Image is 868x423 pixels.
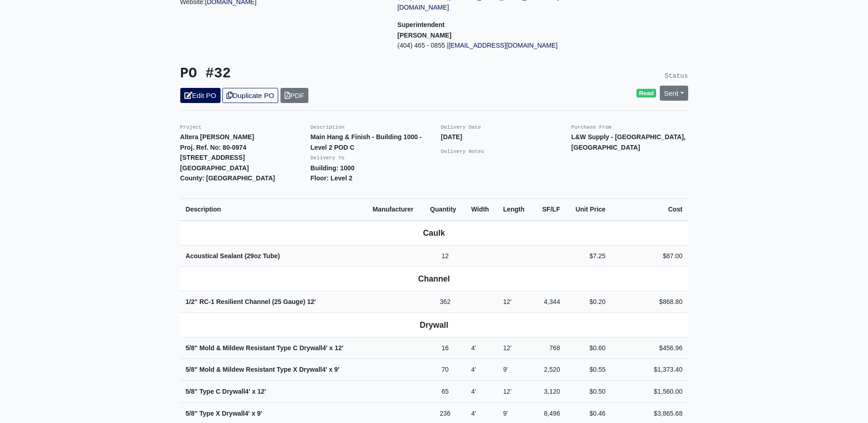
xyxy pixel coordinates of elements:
span: 9' [257,410,262,417]
small: Purchase From [571,125,612,130]
td: $0.60 [566,337,611,359]
a: Sent [660,86,688,101]
td: 16 [425,337,466,359]
td: 12 [425,245,466,267]
span: x [252,410,255,417]
span: 12' [503,344,511,352]
a: Edit PO [180,88,221,103]
th: Description [180,198,367,220]
span: 4' [323,344,328,352]
span: 12' [257,388,266,395]
span: 4' [471,388,476,395]
b: Caulk [423,228,445,238]
strong: Main Hang & Finish - Building 1000 - Level 2 POD C [311,133,422,151]
span: 12' [503,298,511,305]
strong: Altera [PERSON_NAME] [180,133,254,141]
td: $0.50 [566,380,611,402]
b: Channel [418,274,450,283]
strong: Building: 1000 [311,164,355,172]
span: 4' [245,388,250,395]
th: Unit Price [566,198,611,220]
span: Read [636,89,656,98]
span: x [329,344,333,352]
th: Quantity [425,198,466,220]
span: 4' [471,366,476,373]
strong: [PERSON_NAME] [398,32,452,39]
span: 9' [503,366,508,373]
strong: Floor: Level 2 [311,174,353,182]
td: $1,560.00 [611,380,688,402]
strong: Acoustical Sealant (29oz Tube) [186,252,280,260]
td: 65 [425,380,466,402]
td: $456.96 [611,337,688,359]
a: [EMAIL_ADDRESS][DOMAIN_NAME] [448,42,558,49]
td: 2,520 [534,359,566,381]
th: SF/LF [534,198,566,220]
td: 768 [534,337,566,359]
strong: 5/8" Type X Drywall [186,410,262,417]
td: 3,120 [534,380,566,402]
a: PDF [280,88,308,103]
th: Width [466,198,498,220]
td: 4,344 [534,291,566,313]
a: Duplicate PO [222,88,278,103]
th: Cost [611,198,688,220]
strong: 5/8" Type C Drywall [186,388,266,395]
td: 70 [425,359,466,381]
small: Delivery Date [441,125,481,130]
small: Status [665,72,688,80]
td: $87.00 [611,245,688,267]
span: 12' [503,388,511,395]
p: (404) 465 - 0855 | [398,40,601,51]
td: $0.20 [566,291,611,313]
td: $868.80 [611,291,688,313]
small: Project [180,125,202,130]
small: Description [311,125,345,130]
p: L&W Supply - [GEOGRAPHIC_DATA], [GEOGRAPHIC_DATA] [571,132,688,152]
span: 12' [334,344,343,352]
strong: County: [GEOGRAPHIC_DATA] [180,174,275,182]
span: 4' [322,366,327,373]
span: 4' [471,344,476,352]
strong: 5/8" Mold & Mildew Resistant Type C Drywall [186,344,344,352]
h3: PO #32 [180,65,427,82]
td: 362 [425,291,466,313]
b: Drywall [420,320,448,330]
td: $7.25 [566,245,611,267]
strong: Proj. Ref. No: 80-0974 [180,144,247,151]
span: 12' [307,298,316,305]
strong: [DATE] [441,133,463,141]
td: $1,373.40 [611,359,688,381]
td: $0.55 [566,359,611,381]
small: Delivery Notes [441,149,485,154]
th: Length [497,198,534,220]
strong: 1/2" RC-1 Resilient Channel (25 Gauge) [186,298,316,305]
th: Manufacturer [367,198,424,220]
span: 4' [471,410,476,417]
span: Superintendent [398,21,445,28]
span: x [252,388,256,395]
span: x [329,366,333,373]
span: 4' [245,410,250,417]
span: 9' [334,366,340,373]
strong: 5/8" Mold & Mildew Resistant Type X Drywall [186,366,340,373]
strong: [STREET_ADDRESS] [180,154,245,161]
span: 9' [503,410,508,417]
strong: [GEOGRAPHIC_DATA] [180,164,249,172]
small: Delivery To [311,155,345,161]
